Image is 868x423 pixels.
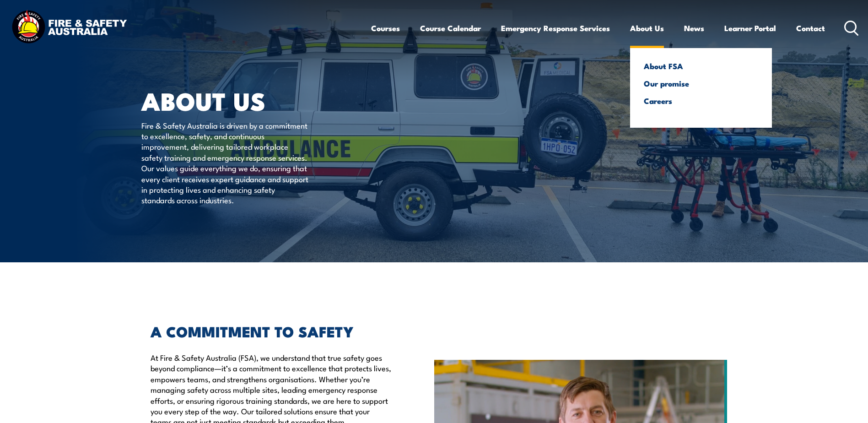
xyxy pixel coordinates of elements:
p: Fire & Safety Australia is driven by a commitment to excellence, safety, and continuous improveme... [141,120,308,206]
h1: About Us [141,90,367,111]
a: Careers [644,97,758,105]
a: Our promise [644,79,758,87]
a: About Us [630,16,664,40]
a: News [684,16,704,40]
a: About FSA [644,62,758,70]
a: Emergency Response Services [501,16,610,40]
a: Courses [371,16,400,40]
h2: A COMMITMENT TO SAFETY [151,325,392,337]
a: Contact [796,16,825,40]
a: Course Calendar [420,16,481,40]
a: Learner Portal [724,16,776,40]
